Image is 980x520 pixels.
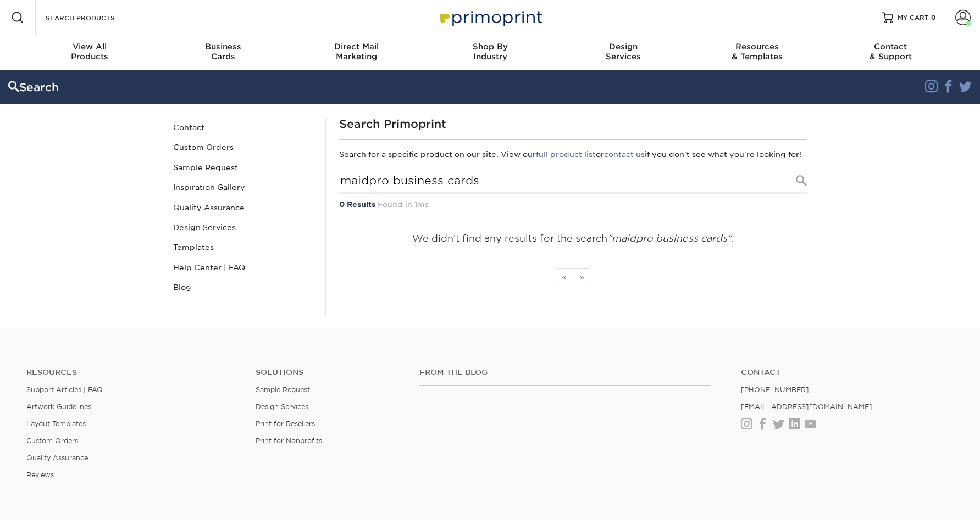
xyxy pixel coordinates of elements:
a: [EMAIL_ADDRESS][DOMAIN_NAME] [741,402,872,411]
div: & Templates [690,42,824,61]
h4: Solutions [256,368,403,377]
input: Search Products... [339,169,807,194]
a: contact us [604,150,645,159]
a: Quality Assurance [26,454,88,462]
a: Contact [169,118,317,137]
h4: Resources [26,368,239,377]
a: full product list [536,150,596,159]
a: Design Services [256,402,308,411]
a: Contact [741,368,954,377]
a: Help Center | FAQ [169,258,317,277]
a: Print for Resellers [256,420,315,428]
h4: From the Blog [419,368,711,377]
a: DesignServices [557,35,690,70]
a: Layout Templates [26,420,86,428]
a: Contact& Support [824,35,957,70]
em: "maidpro business cards" [607,233,732,244]
div: Services [557,42,690,61]
a: View AllProducts [23,35,157,70]
p: We didn't find any results for the search . [339,232,807,246]
span: Direct Mail [290,42,423,52]
div: & Support [824,42,957,61]
a: Support Articles | FAQ [26,385,103,394]
div: Cards [156,42,290,61]
img: Primoprint [435,5,545,29]
a: Shop ByIndustry [423,35,557,70]
span: MY CART [898,13,929,23]
a: Direct MailMarketing [290,35,423,70]
a: Sample Request [169,158,317,177]
a: Print for Nonprofits [256,437,322,445]
span: Design [557,42,690,52]
span: View All [23,42,157,52]
a: Templates [169,237,317,257]
input: SEARCH PRODUCTS..... [45,11,152,24]
a: Design Services [169,217,317,237]
a: Custom Orders [169,137,317,157]
a: Resources& Templates [690,35,824,70]
a: [PHONE_NUMBER] [741,385,809,394]
a: Blog [169,277,317,297]
span: Shop By [423,42,557,52]
div: Products [23,42,157,61]
p: Search for a specific product on our site. View our or if you don't see what you're looking for! [339,149,807,160]
a: Reviews [26,471,54,479]
h1: Search Primoprint [339,118,807,131]
strong: 0 Results [339,200,375,209]
a: Inspiration Gallery [169,177,317,197]
a: Custom Orders [26,437,78,445]
a: Quality Assurance [169,198,317,217]
a: Sample Request [256,385,310,394]
a: Artwork Guidelines [26,402,91,411]
div: Industry [423,42,557,61]
a: BusinessCards [156,35,290,70]
span: Resources [690,42,824,52]
span: Contact [824,42,957,52]
span: Business [156,42,290,52]
span: Found in 1ms [378,200,429,209]
div: Marketing [290,42,423,61]
span: 0 [931,14,936,21]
